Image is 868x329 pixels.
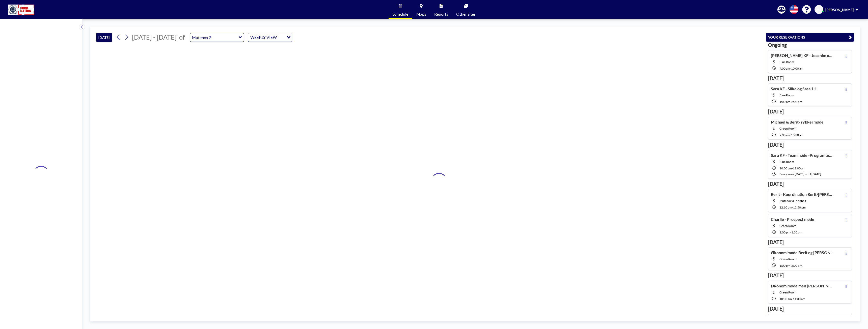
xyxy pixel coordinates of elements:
[768,181,852,187] h3: [DATE]
[779,166,792,170] span: 10:00 AM
[779,93,794,97] span: Blue Room
[779,199,806,203] span: Mutebox 3 - dobbelt
[779,160,794,164] span: Blue Room
[779,264,790,267] span: 1:00 PM
[793,205,806,209] span: 12:50 PM
[456,12,476,16] span: Other sites
[771,250,834,255] h4: Økonomimøde Berit og [PERSON_NAME]
[791,264,802,267] span: 2:00 PM
[779,133,790,137] span: 9:30 AM
[779,205,792,209] span: 12:10 PM
[791,100,802,104] span: 2:00 PM
[434,12,448,16] span: Reports
[393,12,408,16] span: Schedule
[791,230,802,234] span: 1:30 PM
[190,33,239,42] input: Mutebox 2
[790,100,791,104] span: -
[793,166,805,170] span: 11:00 AM
[771,192,834,197] h4: Berit - Koordination Berit/[PERSON_NAME]
[416,12,426,16] span: Maps
[792,166,793,170] span: -
[779,230,790,234] span: 1:00 PM
[248,33,292,42] div: Search for option
[278,34,284,41] input: Search for option
[771,283,834,288] h4: Økonomimøde med [PERSON_NAME]
[771,217,814,222] h4: Charlie - Prospect møde
[779,100,790,104] span: 1:00 PM
[791,133,803,137] span: 10:30 AM
[779,297,792,301] span: 10:00 AM
[768,75,852,81] h3: [DATE]
[790,230,791,234] span: -
[790,133,791,137] span: -
[779,127,796,130] span: Green Room
[132,33,177,41] span: [DATE] - [DATE]
[771,53,834,58] h4: [PERSON_NAME] KF - Joachim og [PERSON_NAME]
[793,297,805,301] span: 11:30 AM
[779,67,790,70] span: 9:00 AM
[825,8,854,12] span: [PERSON_NAME]
[771,86,817,91] h4: Sara KF - Silke og Sara 1:1
[779,290,796,294] span: Green Room
[792,205,793,209] span: -
[779,60,794,64] span: Blue Room
[768,272,852,279] h3: [DATE]
[96,33,112,42] button: [DATE]
[179,33,185,41] span: of
[768,239,852,245] h3: [DATE]
[790,264,791,267] span: -
[816,7,822,12] span: MS
[766,33,854,42] button: YOUR RESERVATIONS
[779,172,821,176] span: every week [DATE] until [DATE]
[768,306,852,312] h3: [DATE]
[768,42,852,48] h3: Ongoing
[768,108,852,115] h3: [DATE]
[790,67,791,70] span: -
[779,224,796,228] span: Green Room
[792,297,793,301] span: -
[8,5,34,15] img: organization-logo
[249,34,278,41] span: WEEKLY VIEW
[771,119,824,125] h4: Michael & Berit- rykkermøde
[791,67,803,70] span: 10:00 AM
[771,153,834,158] h4: Sara KF - Teammøde -Programteam
[768,142,852,148] h3: [DATE]
[779,257,796,261] span: Green Room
